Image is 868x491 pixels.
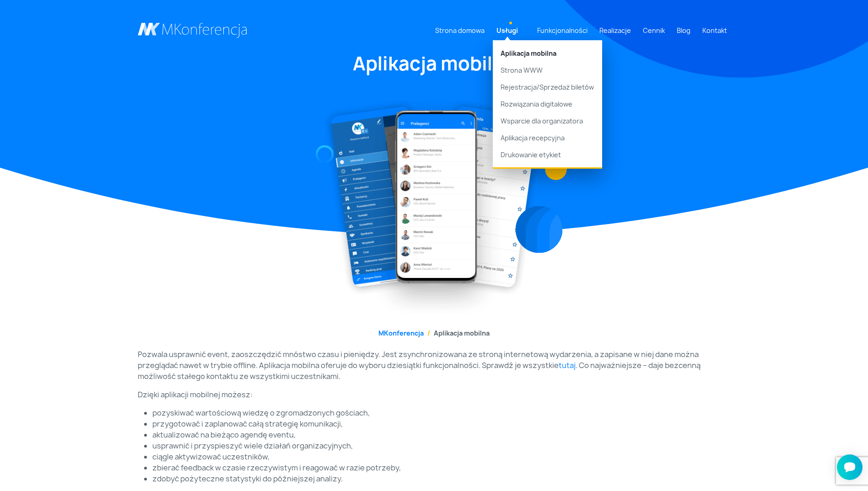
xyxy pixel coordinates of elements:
[152,451,731,462] li: ciągle aktywizować uczestników,
[493,79,602,96] a: Rejestracja/Sprzedaż biletów
[559,360,576,370] a: tutaj
[378,329,424,337] a: MKonferencja
[152,440,731,451] li: usprawnić i przyspieszyć wiele działań organizacyjnych,
[493,129,602,146] a: Aplikacja recepcyjna
[515,206,562,253] img: Graficzny element strony
[152,462,731,473] li: zbierać feedback w czasie rzeczywistym i reagować w razie potrzeby,
[152,407,731,418] li: pozyskiwać wartościową wiedzę o zgromadzonych gościach,
[493,146,602,168] a: Drukowanie etykiet
[138,389,731,400] p: Dzięki aplikacji mobilnej możesz:
[837,454,863,480] iframe: Smartsupp widget button
[699,22,731,39] a: Kontakt
[152,429,731,440] li: aktualizować na bieżąco agendę eventu,
[315,145,334,164] img: Graficzny element strony
[534,22,591,39] a: Funkcjonalności
[673,22,694,39] a: Blog
[424,328,490,338] li: Aplikacja mobilna
[152,473,731,484] li: zdobyć pożyteczne statystyki do późniejszej analizy.
[323,98,546,317] img: Aplikacja mobilna
[152,418,731,429] li: przygotować i zaplanować całą strategię komunikacji,
[545,158,567,180] img: Graficzny element strony
[138,349,731,382] p: Pozwala usprawnić event, zaoszczędzić mnóstwo czasu i pieniędzy. Jest zsynchronizowana ze stroną ...
[493,40,602,62] a: Aplikacja mobilna
[138,51,731,76] h1: Aplikacja mobilna
[138,328,731,338] nav: breadcrumb
[431,22,488,39] a: Strona domowa
[493,22,522,39] a: Usługi
[596,22,635,39] a: Realizacje
[493,96,602,112] a: Rozwiązania digitalowe
[493,62,602,79] a: Strona WWW
[493,112,602,129] a: Wsparcie dla organizatora
[639,22,669,39] a: Cennik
